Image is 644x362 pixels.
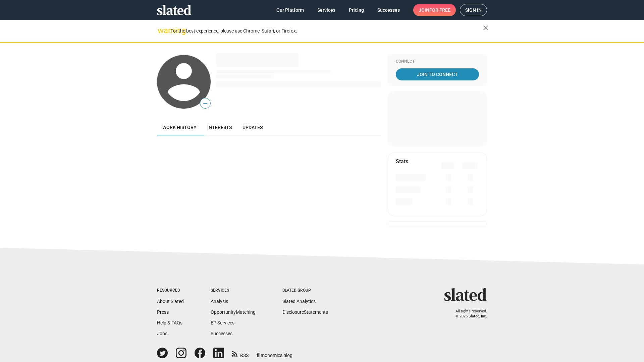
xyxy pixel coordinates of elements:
span: Our Platform [276,4,304,16]
mat-card-title: Stats [396,158,408,165]
a: Joinfor free [413,4,456,16]
span: Work history [162,125,197,130]
a: RSS [232,348,249,359]
a: Interests [202,119,237,135]
a: Help & FAQs [157,320,182,325]
mat-icon: warning [158,26,166,35]
span: Join [419,4,450,16]
mat-icon: close [482,24,490,32]
div: Connect [396,59,479,64]
span: Pricing [349,4,364,16]
a: filmonomics blog [257,347,292,359]
a: Updates [237,119,268,135]
a: Jobs [157,331,167,336]
div: Resources [157,288,184,293]
p: All rights reserved. © 2025 Slated, Inc. [448,309,487,319]
a: Analysis [211,299,228,304]
span: for free [429,4,450,16]
a: Slated Analytics [282,299,316,304]
span: Interests [207,125,232,130]
div: For the best experience, please use Chrome, Safari, or Firefox. [170,26,483,36]
span: Sign in [465,4,482,16]
span: Updates [243,125,263,130]
a: DisclosureStatements [282,309,328,315]
a: Services [312,4,341,16]
a: Our Platform [271,4,309,16]
a: Successes [211,331,232,336]
a: EP Services [211,320,234,325]
a: Press [157,309,169,315]
a: Pricing [343,4,369,16]
a: Successes [372,4,405,16]
span: film [257,353,265,358]
a: Join To Connect [396,68,479,80]
div: Slated Group [282,288,328,293]
span: Join To Connect [397,68,478,80]
span: Successes [377,4,400,16]
a: Sign in [460,4,487,16]
span: — [200,99,210,108]
div: Services [211,288,256,293]
a: Work history [157,119,202,135]
a: OpportunityMatching [211,309,256,315]
a: About Slated [157,299,184,304]
span: Services [317,4,335,16]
